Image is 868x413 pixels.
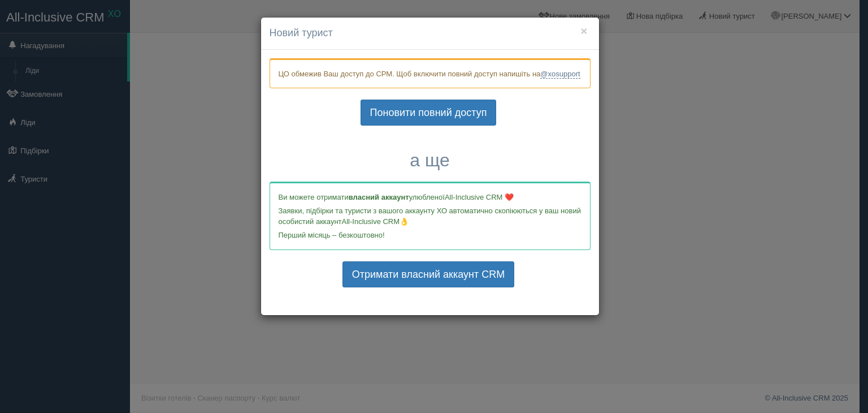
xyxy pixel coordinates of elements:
p: Ви можете отримати улюбленої [279,192,581,203]
b: власний аккаунт [349,193,409,201]
div: ЦО обмежив Ваш доступ до СРМ. Щоб включити повний доступ напишіть на [270,58,591,88]
h4: Новий турист [270,26,591,41]
span: All-Inclusive CRM👌 [342,217,409,226]
a: @xosupport [540,70,580,79]
p: Перший місяць – безкоштовно! [279,230,581,240]
a: Отримати власний аккаунт CRM [342,261,514,287]
h3: а ще [270,150,591,170]
a: Поновити повний доступ [361,100,497,126]
span: All-Inclusive CRM ❤️ [445,193,514,201]
p: Заявки, підбірки та туристи з вашого аккаунту ХО автоматично скопіюються у ваш новий особистий ак... [279,205,581,227]
button: × [580,25,587,37]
